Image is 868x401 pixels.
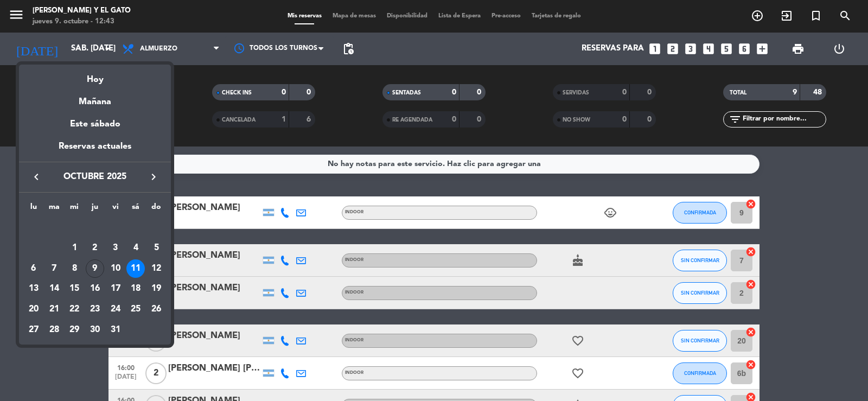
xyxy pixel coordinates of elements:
th: lunes [23,201,44,218]
div: 30 [86,321,104,339]
td: 28 de octubre de 2025 [44,320,65,340]
div: Este sábado [19,109,171,139]
div: 10 [106,259,125,278]
td: 23 de octubre de 2025 [85,299,105,320]
td: 25 de octubre de 2025 [126,299,146,320]
div: Hoy [19,65,171,87]
div: 5 [147,239,165,257]
td: 19 de octubre de 2025 [146,278,167,299]
div: 4 [126,239,145,257]
div: 8 [65,259,84,278]
td: 5 de octubre de 2025 [146,238,167,258]
div: Reservas actuales [19,139,171,162]
div: 17 [106,279,125,298]
td: 15 de octubre de 2025 [64,278,85,299]
td: 13 de octubre de 2025 [23,278,44,299]
td: 8 de octubre de 2025 [64,258,85,279]
div: 12 [147,259,165,278]
td: 7 de octubre de 2025 [44,258,65,279]
th: miércoles [64,201,85,218]
div: 25 [126,300,145,319]
td: 24 de octubre de 2025 [105,299,126,320]
div: 7 [45,259,63,278]
td: OCT. [23,217,167,238]
div: 31 [106,321,125,339]
th: viernes [105,201,126,218]
div: 1 [65,239,84,257]
div: 9 [86,259,104,278]
div: 14 [45,279,63,298]
th: martes [44,201,65,218]
td: 21 de octubre de 2025 [44,299,65,320]
span: octubre 2025 [46,170,144,184]
div: 6 [24,259,43,278]
button: keyboard_arrow_left [27,170,46,184]
td: 17 de octubre de 2025 [105,278,126,299]
td: 31 de octubre de 2025 [105,320,126,340]
td: 1 de octubre de 2025 [64,238,85,258]
div: 22 [65,300,84,319]
div: 23 [86,300,104,319]
th: sábado [126,201,146,218]
i: keyboard_arrow_left [30,170,43,183]
td: 20 de octubre de 2025 [23,299,44,320]
td: 3 de octubre de 2025 [105,238,126,258]
td: 26 de octubre de 2025 [146,299,167,320]
div: 28 [45,321,63,339]
td: 29 de octubre de 2025 [64,320,85,340]
td: 14 de octubre de 2025 [44,278,65,299]
td: 30 de octubre de 2025 [85,320,105,340]
button: keyboard_arrow_right [144,170,163,184]
th: domingo [146,201,167,218]
td: 6 de octubre de 2025 [23,258,44,279]
td: 27 de octubre de 2025 [23,320,44,340]
td: 10 de octubre de 2025 [105,258,126,279]
i: keyboard_arrow_right [147,170,160,183]
td: 2 de octubre de 2025 [85,238,105,258]
div: 16 [86,279,104,298]
div: 2 [86,239,104,257]
div: 19 [147,279,165,298]
div: 27 [24,321,43,339]
td: 11 de octubre de 2025 [126,258,146,279]
td: 16 de octubre de 2025 [85,278,105,299]
div: 13 [24,279,43,298]
td: 18 de octubre de 2025 [126,278,146,299]
div: 11 [126,259,145,278]
div: 24 [106,300,125,319]
td: 4 de octubre de 2025 [126,238,146,258]
div: 21 [45,300,63,319]
div: 15 [65,279,84,298]
div: 3 [106,239,125,257]
td: 12 de octubre de 2025 [146,258,167,279]
div: 29 [65,321,84,339]
div: 18 [126,279,145,298]
th: jueves [85,201,105,218]
div: 20 [24,300,43,319]
div: Mañana [19,87,171,109]
td: 22 de octubre de 2025 [64,299,85,320]
td: 9 de octubre de 2025 [85,258,105,279]
div: 26 [147,300,165,319]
